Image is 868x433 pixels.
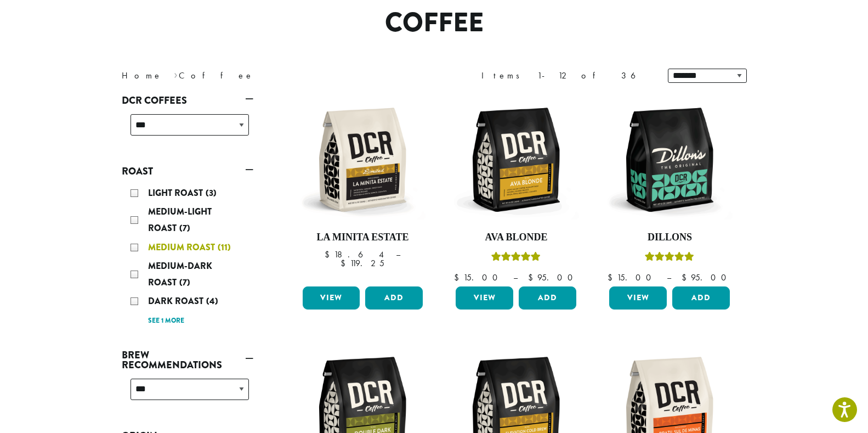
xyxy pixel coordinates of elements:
a: Roast [122,162,253,181]
div: Rated 5.00 out of 5 [491,250,541,267]
button: Add [365,286,423,310]
span: – [396,249,400,260]
img: DCR-12oz-Ava-Blonde-Stock-scaled.png [453,97,579,223]
a: View [303,286,360,310]
div: Roast [122,181,253,333]
a: Ava BlondeRated 5.00 out of 5 [453,97,579,282]
a: La Minita Estate [300,97,426,282]
span: › [174,65,178,82]
img: DCR-12oz-Dillons-Stock-scaled.png [606,97,733,223]
span: (3) [206,187,217,199]
span: $ [682,272,691,283]
nav: Breadcrumb [122,69,418,82]
span: (7) [179,276,190,289]
a: Brew Recommendations [122,346,253,374]
div: Brew Recommendations [122,374,253,413]
bdi: 18.64 [325,249,385,260]
span: $ [528,272,537,283]
span: Light Roast [148,187,206,199]
img: DCR-12oz-La-Minita-Estate-Stock-scaled.png [299,97,426,223]
button: Add [519,286,576,310]
a: DillonsRated 5.00 out of 5 [606,97,733,282]
bdi: 95.00 [682,272,731,283]
a: Home [122,70,162,81]
div: Rated 5.00 out of 5 [645,250,694,267]
a: DCR Coffees [122,91,253,110]
bdi: 119.25 [341,257,384,269]
span: $ [608,272,617,283]
span: Medium Roast [148,241,218,254]
h4: Dillons [606,232,733,244]
span: (4) [206,295,218,307]
span: Dark Roast [148,295,206,307]
div: DCR Coffees [122,110,253,149]
span: Medium-Dark Roast [148,260,212,289]
h1: Coffee [114,7,755,39]
span: (7) [179,222,190,234]
span: $ [454,272,463,283]
span: $ [325,249,334,260]
span: – [667,272,671,283]
bdi: 95.00 [528,272,578,283]
bdi: 15.00 [608,272,656,283]
div: Items 1-12 of 36 [481,69,651,82]
a: View [456,286,513,310]
a: View [609,286,667,310]
button: Add [672,286,730,310]
h4: Ava Blonde [453,232,579,244]
bdi: 15.00 [454,272,503,283]
h4: La Minita Estate [300,232,426,244]
span: Medium-Light Roast [148,205,212,234]
a: See 1 more [148,316,184,327]
span: – [513,272,518,283]
span: $ [341,257,350,269]
span: (11) [218,241,231,254]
